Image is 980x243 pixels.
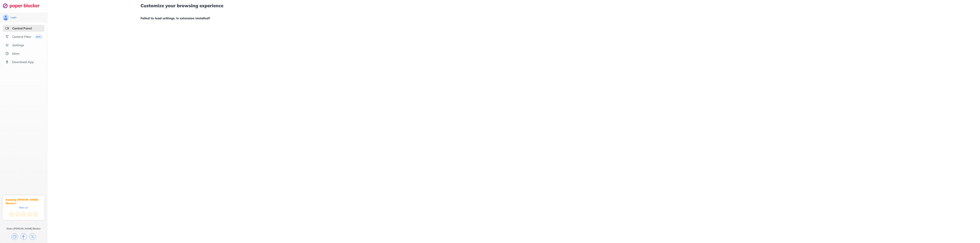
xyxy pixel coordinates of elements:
[3,3,44,8] img: logo-webpage.svg
[5,35,9,39] img: social.svg
[5,60,9,64] img: download-app.svg
[29,233,36,240] img: x.svg
[3,14,9,20] img: avatar.svg
[33,34,42,39] img: menuBanner.svg
[5,26,9,30] img: features-selected.svg
[6,198,41,205] div: Enjoying [PERSON_NAME] Blocker?
[20,233,27,240] img: facebook.svg
[12,26,32,30] div: Control Panel
[11,233,18,240] img: copy.svg
[5,43,9,47] img: settings.svg
[6,227,41,230] div: Share [PERSON_NAME] Blocker
[19,207,28,208] div: Rate us!
[12,43,24,47] div: Settings
[140,3,887,8] h1: Customize your browsing experience
[12,35,31,39] div: Content Filter
[140,16,887,21] h1: Failed to load settings. Is extension installed?
[12,52,20,55] div: More
[5,52,9,55] img: about.svg
[12,60,34,64] div: Download App
[10,16,16,19] div: Login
